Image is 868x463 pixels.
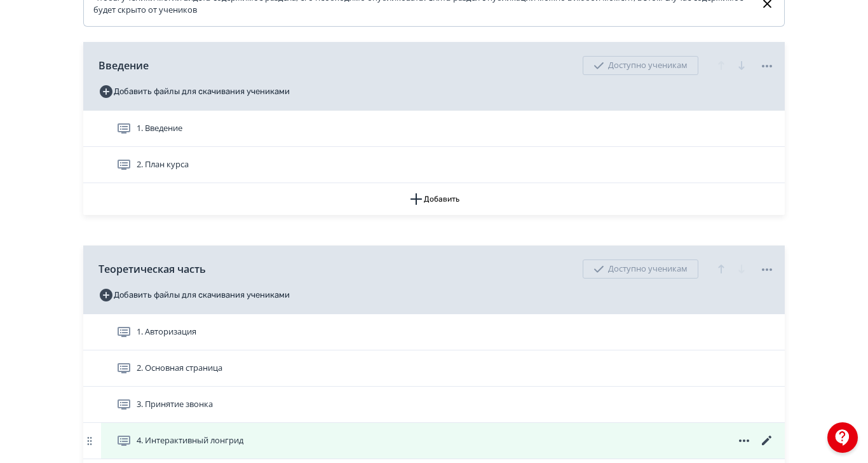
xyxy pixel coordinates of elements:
[83,111,785,147] div: 1. Введение
[137,326,196,338] span: 1. Авторизация
[137,398,213,411] span: 3. Принятие звонка
[583,56,698,75] div: Доступно ученикам
[137,362,222,375] span: 2. Основная страница
[83,183,785,215] button: Добавить
[83,387,785,423] div: 3. Принятие звонка
[83,147,785,183] div: 2. План курса
[137,122,182,135] span: 1. Введение
[83,314,785,350] div: 1. Авторизация
[583,259,698,279] div: Доступно ученикам
[137,434,243,447] span: 4. Интерактивный лонгрид
[137,158,189,171] span: 2. План курса
[83,423,785,459] div: 4. Интерактивный лонгрид
[98,261,206,277] span: Теоретическая часть
[98,81,290,102] button: Добавить файлы для скачивания учениками
[98,58,149,73] span: Введение
[98,285,290,305] button: Добавить файлы для скачивания учениками
[83,350,785,387] div: 2. Основная страница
